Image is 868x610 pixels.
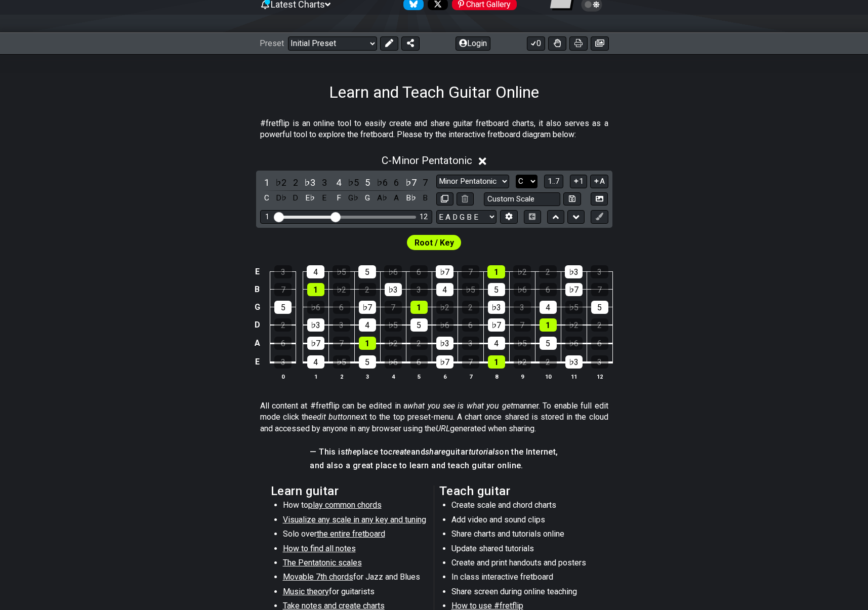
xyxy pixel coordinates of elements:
[318,191,331,205] div: toggle pitch class
[587,371,612,382] th: 12
[462,318,479,332] div: 6
[347,191,360,205] div: toggle pitch class
[288,36,377,51] select: Preset
[487,265,505,278] div: 1
[303,191,316,205] div: toggle pitch class
[317,529,385,539] span: the entire fretboard
[251,316,263,334] td: D
[540,337,557,350] div: 5
[451,500,596,514] li: Create scale and chord charts
[488,301,505,314] div: ♭3
[540,283,557,296] div: 6
[462,283,479,296] div: ♭5
[548,177,560,186] span: 1..7
[283,515,426,524] span: Visualize any scale in any key and tuning
[488,318,505,332] div: ♭7
[420,213,428,221] div: 12
[451,543,596,557] li: Update shared tutorials
[410,265,428,278] div: 6
[404,176,418,189] div: toggle scale degree
[540,318,557,332] div: 1
[544,175,563,188] button: 1..7
[462,265,479,278] div: 7
[329,83,539,102] h1: Learn and Teach Guitar Online
[458,371,483,382] th: 7
[436,337,453,350] div: ♭3
[283,544,356,553] span: How to find all notes
[361,176,374,189] div: toggle scale degree
[436,355,453,369] div: ♭7
[591,192,608,206] button: Create Image
[283,500,427,514] li: How to
[310,446,558,458] h4: — This is place to and guitar on the Internet,
[333,337,350,350] div: 7
[548,36,566,51] button: Toggle Dexterity for all fretkits
[407,401,513,411] em: what you see is what you get
[591,337,608,350] div: 6
[251,298,263,316] td: G
[527,36,545,51] button: 0
[563,192,581,206] button: Store user defined scale
[270,371,296,382] th: 0
[432,371,458,382] th: 6
[307,265,324,278] div: 4
[451,557,596,572] li: Create and print handouts and posters
[565,283,583,296] div: ♭7
[385,301,402,314] div: 7
[251,334,263,353] td: A
[332,176,345,189] div: toggle scale degree
[591,355,608,369] div: 3
[488,355,505,369] div: 1
[569,36,588,51] button: Print
[283,572,427,586] li: for Jazz and Blues
[376,176,389,189] div: toggle scale degree
[514,301,531,314] div: 3
[265,213,269,221] div: 1
[509,371,535,382] th: 9
[451,586,596,600] li: Share screen during online teaching
[307,283,324,296] div: 1
[439,485,598,497] h2: Teach guitar
[308,500,382,510] span: play common chords
[303,371,328,382] th: 1
[462,355,479,369] div: 7
[289,176,302,189] div: toggle scale degree
[283,558,362,567] span: The Pentatonic scales
[500,210,517,224] button: Edit Tuning
[591,36,609,51] button: Create image
[540,301,557,314] div: 4
[401,36,420,51] button: Share Preset
[561,371,587,382] th: 11
[345,447,357,457] em: the
[514,355,531,369] div: ♭2
[436,210,497,224] select: Tuning
[591,265,608,278] div: 3
[307,318,324,332] div: ♭3
[332,191,345,205] div: toggle pitch class
[274,191,287,205] div: toggle pitch class
[260,118,608,141] p: #fretflip is an online tool to easily create and share guitar fretboard charts, it also serves as...
[283,587,329,596] span: Music theory
[415,235,454,250] span: First enable full edit mode to edit
[462,337,479,350] div: 3
[251,263,263,281] td: E
[483,371,509,382] th: 8
[590,175,608,188] button: A
[313,412,352,422] em: edit button
[565,337,583,350] div: ♭6
[425,447,445,457] em: share
[359,301,376,314] div: ♭7
[524,210,541,224] button: Toggle horizontal chord view
[488,337,505,350] div: 4
[361,191,374,205] div: toggle pitch class
[565,318,583,332] div: ♭2
[535,371,561,382] th: 10
[406,371,432,382] th: 5
[347,176,360,189] div: toggle scale degree
[404,191,418,205] div: toggle pitch class
[451,528,596,543] li: Share charts and tutorials online
[274,283,292,296] div: 7
[410,337,428,350] div: 2
[385,318,402,332] div: ♭5
[333,283,350,296] div: ♭2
